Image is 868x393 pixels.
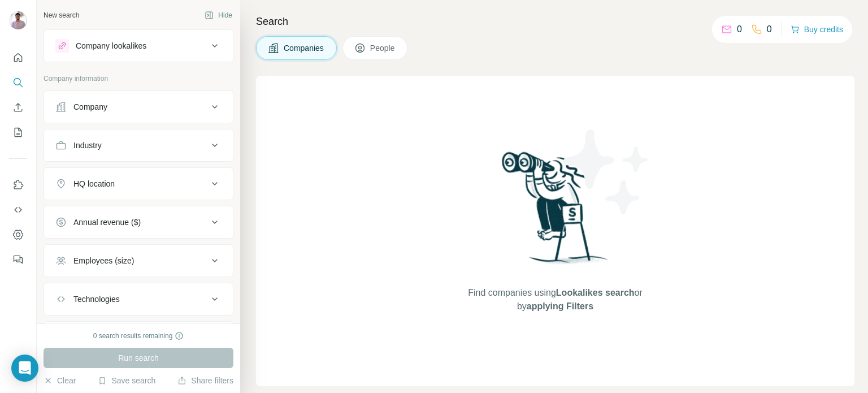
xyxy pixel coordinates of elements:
[44,132,233,159] button: Industry
[527,301,593,311] span: applying Filters
[9,72,27,93] button: Search
[556,288,635,297] span: Lookalikes search
[44,375,76,386] button: Clear
[44,10,79,20] div: New search
[9,200,27,220] button: Use Surfe API
[256,14,854,29] h4: Search
[791,21,843,37] button: Buy credits
[44,93,233,120] button: Company
[497,149,614,275] img: Surfe Illustration - Woman searching with binoculars
[73,178,115,189] div: HQ location
[73,255,134,266] div: Employees (size)
[9,47,27,68] button: Quick start
[177,375,233,386] button: Share filters
[197,7,240,24] button: Hide
[9,175,27,195] button: Use Surfe on LinkedIn
[767,23,772,36] p: 0
[44,247,233,274] button: Employees (size)
[73,217,141,228] div: Annual revenue ($)
[44,170,233,197] button: HQ location
[73,101,107,113] div: Company
[98,375,155,386] button: Save search
[11,355,38,382] div: Open Intercom Messenger
[73,140,102,151] div: Industry
[555,121,657,223] img: Surfe Illustration - Stars
[9,97,27,118] button: Enrich CSV
[9,11,27,29] img: Avatar
[284,42,325,54] span: Companies
[76,40,146,51] div: Company lookalikes
[44,32,233,59] button: Company lookalikes
[370,42,396,54] span: People
[44,286,233,313] button: Technologies
[465,286,645,313] span: Find companies using or by
[44,209,233,236] button: Annual revenue ($)
[9,249,27,270] button: Feedback
[737,23,742,36] p: 0
[9,122,27,142] button: My lists
[44,74,233,84] p: Company information
[73,293,120,305] div: Technologies
[93,331,184,341] div: 0 search results remaining
[9,224,27,245] button: Dashboard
